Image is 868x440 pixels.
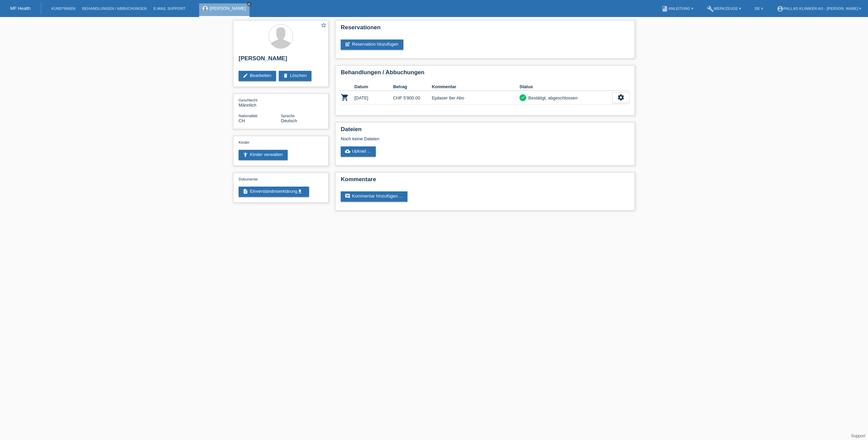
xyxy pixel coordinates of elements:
[345,148,350,154] i: cloud_upload
[321,22,327,29] a: star_border
[239,114,257,118] span: Nationalität
[321,22,327,28] i: star_border
[239,97,281,108] div: Männlich
[281,118,297,123] span: Deutsch
[393,91,432,105] td: CHF 5'900.00
[210,6,246,11] a: [PERSON_NAME]
[773,6,865,11] a: account_circlePallas Kliniken AG - [PERSON_NAME] ▾
[281,114,295,118] span: Sprache
[661,5,668,12] i: book
[341,24,629,34] h2: Reservationen
[341,146,376,157] a: cloud_uploadUpload ...
[345,193,350,199] i: comment
[79,6,150,11] a: Behandlungen / Abbuchungen
[341,40,403,50] a: post_addReservation hinzufügen
[519,83,612,91] th: Status
[341,69,629,79] h2: Behandlungen / Abbuchungen
[345,42,350,47] i: post_add
[239,55,323,65] h2: [PERSON_NAME]
[393,83,432,91] th: Betrag
[150,6,189,11] a: E-Mail Support
[751,6,766,11] a: DE ▾
[239,187,309,197] a: descriptionEinverständniserklärungget_app
[243,189,248,194] i: description
[279,71,311,81] a: deleteLöschen
[526,94,578,101] div: Bestätigt, abgeschlossen
[247,2,252,6] a: close
[851,434,865,438] a: Support
[283,73,288,78] i: delete
[432,83,519,91] th: Kommentar
[239,98,257,102] span: Geschlecht
[341,191,407,202] a: commentKommentar hinzufügen ...
[704,6,745,11] a: buildWerkzeuge ▾
[617,94,625,101] i: settings
[354,83,393,91] th: Datum
[520,95,525,100] i: check
[239,150,288,160] a: accessibility_newKinder verwalten
[48,6,79,11] a: Kund*innen
[341,176,629,186] h2: Kommentare
[10,6,31,11] a: MF Health
[239,71,276,81] a: editBearbeiten
[777,5,784,12] i: account_circle
[239,118,245,123] span: Schweiz
[658,6,696,11] a: bookAnleitung ▾
[354,91,393,105] td: [DATE]
[341,93,349,101] i: POSP00027733
[297,189,303,194] i: get_app
[239,177,258,181] span: Dokumente
[341,126,629,136] h2: Dateien
[341,136,549,141] div: Noch keine Dateien
[239,140,250,144] span: Kinder
[707,5,714,12] i: build
[247,2,251,6] i: close
[243,152,248,157] i: accessibility_new
[243,73,248,78] i: edit
[432,91,519,105] td: Epilaser 6er Abo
